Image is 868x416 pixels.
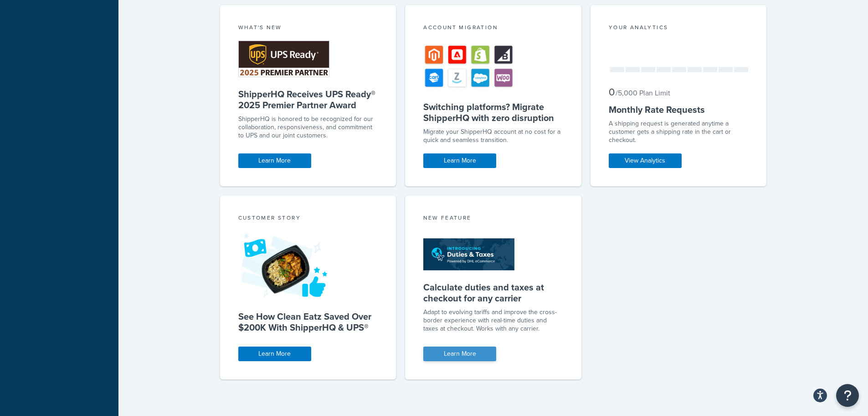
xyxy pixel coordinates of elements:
[238,347,311,361] a: Learn More
[238,311,378,333] h5: See How Clean Eatz Saved Over $200K With ShipperHQ & UPS®
[238,214,378,224] div: Customer Story
[609,120,749,144] div: A shipping request is generated anytime a customer gets a shipping rate in the cart or checkout.
[836,384,859,407] button: Open Resource Center
[616,88,670,98] small: / 5,000 Plan Limit
[609,153,682,168] a: View Analytics
[609,104,749,115] h5: Monthly Rate Requests
[238,89,378,111] h5: ShipperHQ Receives UPS Ready® 2025 Premier Partner Award
[423,153,496,168] a: Learn More
[423,282,563,304] h5: Calculate duties and taxes at checkout for any carrier
[423,128,563,144] div: Migrate your ShipperHQ account at no cost for a quick and seamless transition.
[423,101,563,123] h5: Switching platforms? Migrate ShipperHQ with zero disruption
[423,308,563,333] p: Adapt to evolving tariffs and improve the cross-border experience with real-time duties and taxes...
[609,23,749,34] div: Your Analytics
[423,23,563,34] div: Account Migration
[238,115,378,140] p: ShipperHQ is honored to be recognized for our collaboration, responsiveness, and commitment to UP...
[238,23,378,34] div: What's New
[423,347,496,361] a: Learn More
[423,214,563,224] div: New Feature
[238,153,311,168] a: Learn More
[609,84,615,100] span: 0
